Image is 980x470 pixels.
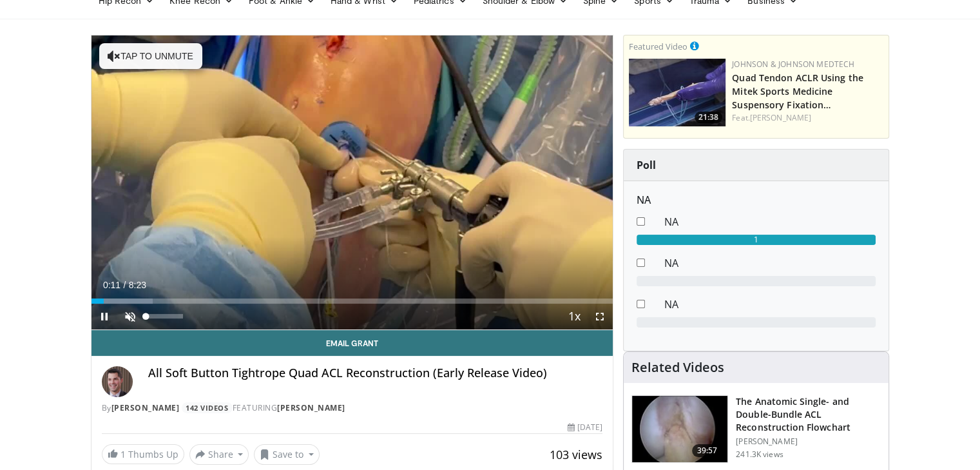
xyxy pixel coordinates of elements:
[695,112,722,123] span: 21:38
[750,112,811,123] a: [PERSON_NAME]
[146,314,183,318] div: Volume Level
[629,41,687,52] small: Featured Video
[148,366,603,380] h4: All Soft Button Tightrope Quad ACL Reconstruction (Early Release Video)
[637,235,876,245] div: 1
[91,330,613,356] a: Email Grant
[631,395,881,464] a: 39:57 The Anatomic Single- and Double-Bundle ACL Reconstruction Flowchart [PERSON_NAME] 241.3K views
[91,304,117,329] button: Pause
[629,59,725,126] a: 21:38
[91,35,613,330] video-js: Video Player
[629,59,725,126] img: b78fd9da-dc16-4fd1-a89d-538d899827f1.150x105_q85_crop-smart_upscale.jpg
[732,59,854,70] a: Johnson & Johnson MedTech
[655,214,885,230] dd: NA
[124,280,126,290] span: /
[655,297,885,312] dd: NA
[736,436,881,447] p: [PERSON_NAME]
[102,402,603,414] div: By FEATURING
[632,396,727,463] img: Fu_0_3.png.150x105_q85_crop-smart_upscale.jpg
[111,402,180,413] a: [PERSON_NAME]
[102,444,184,464] a: 1 Thumbs Up
[129,280,146,290] span: 8:23
[732,112,883,124] div: Feat.
[99,43,202,69] button: Tap to unmute
[277,402,345,413] a: [PERSON_NAME]
[736,395,881,434] h3: The Anatomic Single- and Double-Bundle ACL Reconstruction Flowchart
[736,449,783,460] p: 241.3K views
[182,402,233,413] a: 142 Videos
[631,360,724,375] h4: Related Videos
[550,447,602,462] span: 103 views
[732,72,863,111] a: Quad Tendon ACLR Using the Mitek Sports Medicine Suspensory Fixation…
[103,280,120,290] span: 0:11
[568,422,602,433] div: [DATE]
[254,444,320,465] button: Save to
[189,444,249,465] button: Share
[561,304,587,329] button: Playback Rate
[587,304,613,329] button: Fullscreen
[120,448,126,460] span: 1
[117,304,143,329] button: Unmute
[692,444,723,457] span: 39:57
[102,366,133,397] img: Avatar
[655,255,885,271] dd: NA
[637,194,876,206] h6: NA
[91,299,613,304] div: Progress Bar
[637,158,656,172] strong: Poll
